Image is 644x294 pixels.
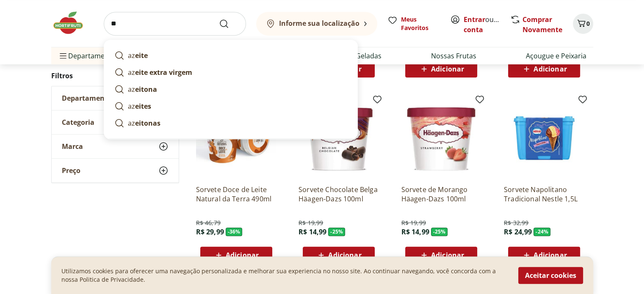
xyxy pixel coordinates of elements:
span: Adicionar [533,252,567,258]
span: Adicionar [328,252,361,258]
span: Preço [62,167,80,175]
span: Marca [62,143,83,151]
span: Adicionar [431,252,464,258]
input: search [104,12,246,36]
span: - 25 % [431,228,448,236]
button: Adicionar [508,60,580,77]
button: Carrinho [573,14,593,34]
img: Sorvete Napolitano Tradicional Nestle 1,5L [504,98,584,178]
p: az [128,101,151,111]
button: Aceitar cookies [518,267,583,284]
a: Sorvete Doce de Leite Natural da Terra 490ml [196,185,276,203]
button: Adicionar [200,247,272,264]
p: Utilizamos cookies para oferecer uma navegação personalizada e melhorar sua experiencia no nosso ... [61,267,508,284]
span: Adicionar [431,66,464,72]
strong: eite extra virgem [135,68,192,77]
span: Adicionar [533,66,567,72]
a: azeitona [111,81,351,98]
span: R$ 19,99 [299,219,323,227]
a: Criar conta [464,15,510,34]
button: Adicionar [303,247,375,264]
b: Informe sua localização [279,19,359,28]
a: azeitonas [111,115,351,132]
span: Adicionar [226,252,259,258]
a: azeites [111,98,351,115]
span: R$ 46,79 [196,219,221,227]
a: azeite [111,47,351,64]
a: Açougue e Peixaria [526,51,586,61]
button: Menu [58,46,68,66]
span: Categoria [62,118,94,127]
span: - 36 % [226,228,243,236]
span: R$ 19,99 [401,219,426,227]
span: 0 [586,19,590,27]
a: Sorvete Napolitano Tradicional Nestle 1,5L [504,185,584,203]
span: R$ 14,99 [401,227,429,236]
strong: eitona [135,85,157,94]
p: az [128,50,148,60]
span: ou [464,14,501,35]
span: R$ 32,99 [504,219,528,227]
button: Adicionar [405,247,477,264]
span: R$ 29,99 [196,227,224,236]
a: Comprar Novamente [522,15,562,34]
button: Departamento [52,87,179,110]
a: Sorvete de Morango Häagen-Dazs 100ml [401,185,481,203]
button: Categoria [52,111,179,135]
strong: eites [135,102,151,111]
span: - 24 % [533,228,550,236]
a: Sorvete Chocolate Belga Häagen-Dazs 100ml [299,185,379,203]
strong: eitonas [135,118,160,128]
button: Adicionar [405,60,477,77]
p: az [128,118,160,128]
a: Nossas Frutas [431,51,476,61]
button: Marca [52,135,179,159]
span: R$ 14,99 [299,227,326,236]
button: Adicionar [508,247,580,264]
button: Preço [52,159,179,183]
p: az [128,84,157,94]
a: Entrar [464,15,485,24]
img: Sorvete de Morango Häagen-Dazs 100ml [401,98,481,178]
button: Submit Search [219,19,239,29]
span: - 25 % [328,228,345,236]
p: az [128,67,192,77]
button: Informe sua localização [256,12,377,36]
img: Hortifruti [51,10,94,36]
span: Departamento [62,94,112,103]
a: Meus Favoritos [387,15,440,32]
span: Departamentos [58,46,119,66]
span: R$ 24,99 [504,227,532,236]
h2: Filtros [51,68,179,85]
strong: eite [135,51,148,60]
a: azeite extra virgem [111,64,351,81]
span: Meus Favoritos [401,15,440,32]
